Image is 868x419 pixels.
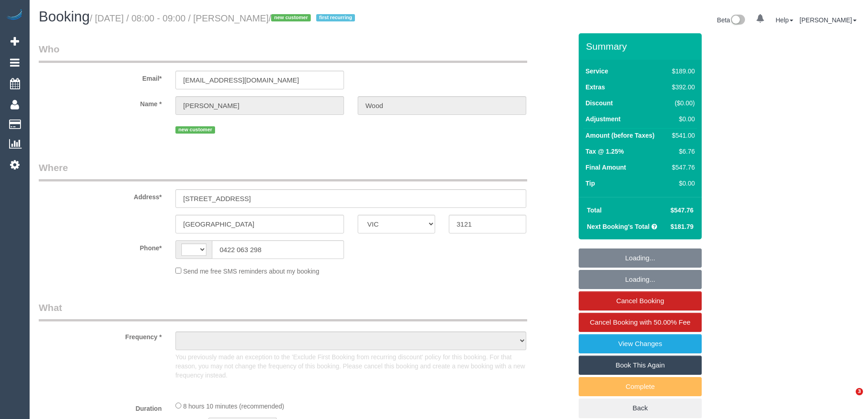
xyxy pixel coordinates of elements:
[579,313,702,332] a: Cancel Booking with 50.00% Fee
[586,163,626,172] label: Final Amount
[668,67,695,76] div: $189.00
[90,13,358,23] small: / [DATE] / 08:00 - 09:00 / [PERSON_NAME]
[175,126,215,134] span: new customer
[32,96,169,109] label: Name *
[668,114,695,124] div: $0.00
[717,16,745,24] a: Beta
[358,96,526,115] input: Last Name*
[776,16,793,24] a: Help
[668,98,695,108] div: ($0.00)
[32,240,169,253] label: Phone*
[837,388,859,410] iframe: Intercom live chat
[175,71,344,89] input: Email*
[586,147,624,156] label: Tax @ 1.25%
[39,42,527,63] legend: Who
[175,352,526,380] p: You previously made an exception to the 'Exclude First Booking from recurring discount' policy fo...
[586,179,595,188] label: Tip
[800,16,857,24] a: [PERSON_NAME]
[271,14,311,21] span: new customer
[316,14,355,21] span: first recurring
[269,13,358,23] span: /
[39,161,527,181] legend: Where
[32,401,169,413] label: Duration
[730,15,745,26] img: New interface
[449,215,526,233] input: Post Code*
[670,223,693,230] span: $181.79
[32,71,169,83] label: Email*
[590,318,691,326] span: Cancel Booking with 50.00% Fee
[586,41,697,52] h3: Summary
[586,67,608,76] label: Service
[175,96,344,115] input: First Name*
[183,268,319,275] span: Send me free SMS reminders about my booking
[856,388,863,395] span: 3
[579,291,702,310] a: Cancel Booking
[670,207,693,214] span: $547.76
[39,9,90,25] span: Booking
[32,329,169,341] label: Frequency *
[5,9,24,22] img: Automaid Logo
[183,403,284,410] span: 8 hours 10 minutes (recommended)
[175,215,344,233] input: Suburb*
[586,83,605,92] label: Extras
[579,398,702,418] a: Back
[586,98,613,108] label: Discount
[668,131,695,140] div: $541.00
[586,114,621,124] label: Adjustment
[579,356,702,375] a: Book This Again
[668,179,695,188] div: $0.00
[212,240,344,259] input: Phone*
[32,189,169,202] label: Address*
[579,334,702,353] a: View Changes
[668,83,695,92] div: $392.00
[39,301,527,321] legend: What
[587,207,601,214] strong: Total
[586,131,654,140] label: Amount (before Taxes)
[587,223,650,230] strong: Next Booking's Total
[668,147,695,156] div: $6.76
[668,163,695,172] div: $547.76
